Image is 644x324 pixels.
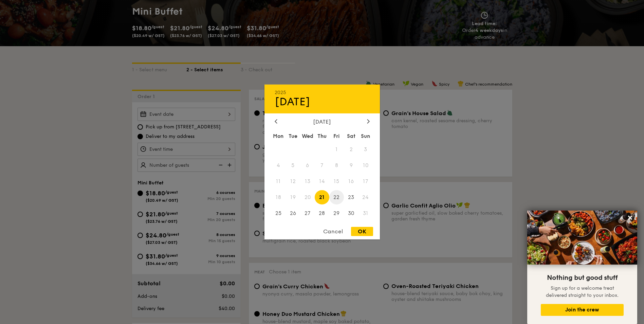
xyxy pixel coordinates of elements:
span: 10 [358,158,373,173]
div: [DATE] [275,119,370,125]
span: 11 [271,174,286,189]
span: 7 [315,158,329,173]
span: 9 [344,158,358,173]
span: 20 [300,190,315,204]
span: 1 [329,142,344,157]
span: 16 [344,174,358,189]
span: 17 [358,174,373,189]
div: OK [351,227,373,236]
span: 3 [358,142,373,157]
span: 23 [344,190,358,204]
span: 2 [344,142,358,157]
span: 13 [300,174,315,189]
div: Mon [271,130,286,142]
div: Tue [286,130,300,142]
span: 15 [329,174,344,189]
div: Wed [300,130,315,142]
span: 6 [300,158,315,173]
div: Cancel [316,227,350,236]
span: 14 [315,174,329,189]
div: Sun [358,130,373,142]
span: 5 [286,158,300,173]
span: Sign up for a welcome treat delivered straight to your inbox. [546,285,619,298]
span: 21 [315,190,329,204]
span: 19 [286,190,300,204]
span: 4 [271,158,286,173]
div: 2025 [275,90,370,95]
span: 12 [286,174,300,189]
span: 31 [358,206,373,220]
span: 28 [315,206,329,220]
div: Thu [315,130,329,142]
div: Sat [344,130,358,142]
button: Join the crew [541,304,624,316]
span: 26 [286,206,300,220]
img: DSC07876-Edit02-Large.jpeg [527,211,637,265]
span: 18 [271,190,286,204]
span: Nothing but good stuff [547,274,618,282]
div: Fri [329,130,344,142]
span: 22 [329,190,344,204]
span: 8 [329,158,344,173]
span: 25 [271,206,286,220]
span: 24 [358,190,373,204]
span: 29 [329,206,344,220]
div: [DATE] [275,95,370,108]
span: 27 [300,206,315,220]
button: Close [625,212,636,223]
span: 30 [344,206,358,220]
